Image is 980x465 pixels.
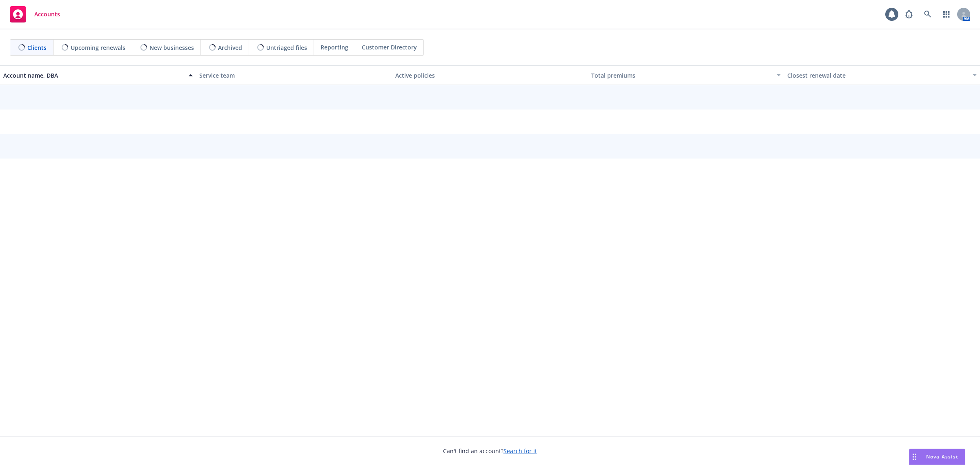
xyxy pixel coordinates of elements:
span: Can't find an account? [443,447,537,455]
span: Archived [218,43,242,52]
span: New businesses [149,43,194,52]
span: Customer Directory [362,43,417,51]
div: Closest renewal date [787,71,968,80]
div: Drag to move [909,449,920,465]
a: Search for it [503,447,537,455]
span: Upcoming renewals [71,43,125,52]
div: Total premiums [591,71,772,80]
button: Active policies [392,65,588,85]
div: Service team [199,71,389,80]
button: Total premiums [588,65,784,85]
span: Nova Assist [926,453,958,460]
a: Report a Bug [901,6,917,22]
div: Active policies [395,71,585,80]
button: Nova Assist [909,449,965,465]
button: Closest renewal date [784,65,980,85]
a: Search [920,6,936,22]
span: Reporting [321,43,348,51]
span: Accounts [34,11,60,18]
button: Service team [196,65,392,85]
a: Switch app [938,6,955,22]
div: Account name, DBA [3,71,184,80]
span: Clients [27,43,47,52]
span: Untriaged files [266,43,307,52]
a: Accounts [7,3,63,26]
